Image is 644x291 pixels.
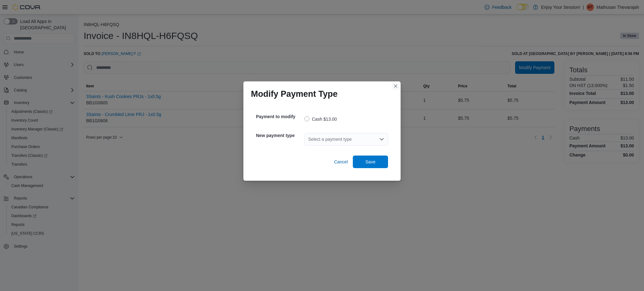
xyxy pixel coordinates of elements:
input: Accessible screen reader label [308,135,309,143]
h1: Modify Payment Type [251,89,338,99]
h5: Payment to modify [256,110,303,123]
span: Save [365,159,375,165]
button: Cancel [331,156,350,168]
button: Open list of options [379,137,384,142]
button: Closes this modal window [392,82,399,90]
button: Save [353,156,388,168]
span: Cancel [334,159,348,165]
label: Cash $13.00 [304,115,337,123]
h5: New payment type [256,129,303,142]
